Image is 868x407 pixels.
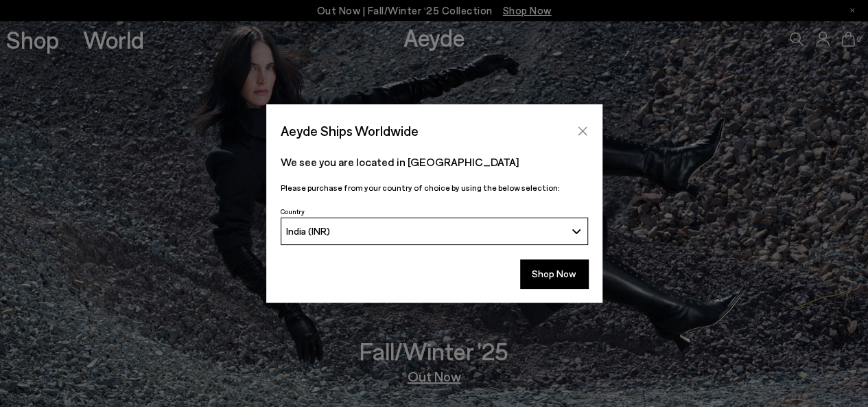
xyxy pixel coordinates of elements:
button: Close [572,121,593,141]
p: We see you are located in [GEOGRAPHIC_DATA] [281,154,588,170]
button: Shop Now [520,259,588,288]
p: Please purchase from your country of choice by using the below selection: [281,181,588,194]
span: India (INR) [286,225,330,237]
span: Aeyde Ships Worldwide [281,119,419,143]
span: Country [281,207,305,216]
